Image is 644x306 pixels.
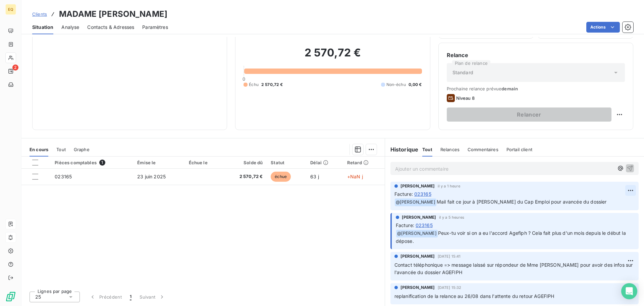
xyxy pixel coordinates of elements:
[56,147,66,152] span: Tout
[99,160,105,166] span: 1
[142,24,168,31] span: Paramètres
[347,174,363,179] span: +NaN j
[310,174,319,179] span: 63 j
[5,4,16,15] div: EQ
[400,253,435,259] span: [PERSON_NAME]
[506,147,532,152] span: Portail client
[130,294,131,300] span: 1
[621,283,637,299] div: Open Intercom Messenger
[438,184,460,188] span: il y a 1 heure
[409,82,422,88] span: 0,00 €
[74,147,90,152] span: Graphe
[87,24,134,31] span: Contacts & Adresses
[85,290,126,304] button: Précédent
[400,285,435,291] span: [PERSON_NAME]
[456,95,475,101] span: Niveau 8
[438,254,461,258] span: [DATE] 15:41
[385,145,419,154] h6: Historique
[414,190,431,198] span: 023165
[271,172,291,182] span: échue
[12,64,18,71] span: 2
[249,82,259,88] span: Échu
[261,82,283,88] span: 2 570,72 €
[189,160,219,165] div: Échue le
[59,8,167,20] h3: MADAME [PERSON_NAME]
[244,46,422,66] h2: 2 570,72 €
[32,11,47,17] span: Clients
[394,262,634,275] span: Contact téléphonique => message laissé sur répondeur de Mme [PERSON_NAME] pour avoir des infos su...
[440,147,460,152] span: Relances
[416,222,433,229] span: 023165
[227,173,263,180] span: 2 570,72 €
[5,66,16,77] a: 2
[30,147,48,152] span: En cours
[243,76,245,82] span: 0
[400,183,435,189] span: [PERSON_NAME]
[452,69,473,76] span: Standard
[396,230,627,244] span: Peux-tu voir si on a eu l'accord Agefiph ? Cela fait plus d'un mois depuis le début la dépose.
[35,294,41,300] span: 25
[227,160,263,165] div: Solde dû
[501,86,518,91] span: demain
[347,160,381,165] div: Retard
[61,24,79,31] span: Analyse
[396,222,414,229] span: Facture :
[422,147,432,152] span: Tout
[32,11,47,17] a: Clients
[271,160,302,165] div: Statut
[32,24,53,31] span: Situation
[447,51,625,59] h6: Relance
[447,86,625,91] span: Prochaine relance prévue
[447,107,611,122] button: Relancer
[468,147,498,152] span: Commentaires
[437,199,607,205] span: Mail fait ce jour à [PERSON_NAME] du Cap Emploi pour avancée du dossier
[394,293,554,299] span: replanification de la relance au 26/08 dans l'attente du retour AGEFIPH
[126,290,136,304] button: 1
[55,174,72,179] span: 023165
[396,230,438,237] span: @ [PERSON_NAME]
[310,160,339,165] div: Délai
[55,160,129,166] div: Pièces comptables
[394,190,413,198] span: Facture :
[137,160,180,165] div: Émise le
[137,174,166,179] span: 23 juin 2025
[136,290,169,304] button: Suivant
[5,291,16,302] img: Logo LeanPay
[402,214,436,220] span: [PERSON_NAME]
[586,22,620,33] button: Actions
[395,199,436,206] span: @ [PERSON_NAME]
[439,215,464,219] span: il y a 5 heures
[386,82,406,88] span: Non-échu
[438,286,462,290] span: [DATE] 15:32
